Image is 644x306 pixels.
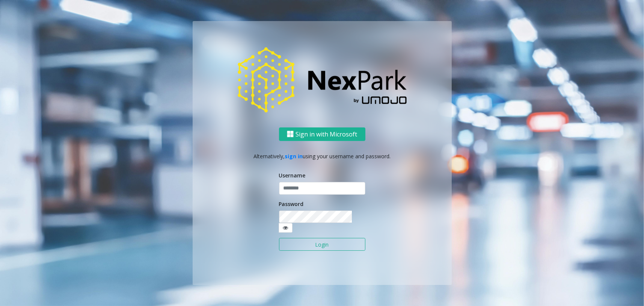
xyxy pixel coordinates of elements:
[285,153,303,160] a: sign in
[279,200,304,208] label: Password
[279,238,365,251] button: Login
[279,171,306,179] label: Username
[200,152,444,160] p: Alternatively, using your username and password.
[279,127,365,141] button: Sign in with Microsoft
